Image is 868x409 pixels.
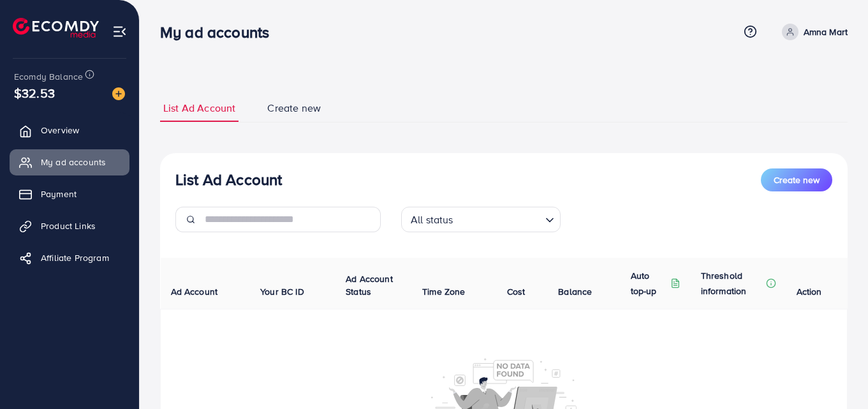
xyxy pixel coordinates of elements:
[507,285,526,298] span: Cost
[408,211,456,229] span: All status
[558,285,592,298] span: Balance
[774,174,820,186] span: Create new
[804,24,848,40] p: Amna Mart
[41,219,96,232] span: Product Links
[163,101,235,115] span: List Ad Account
[267,101,321,115] span: Create new
[112,24,127,39] img: menu
[457,208,540,229] input: Search for option
[797,285,822,298] span: Action
[761,168,832,191] button: Create new
[112,87,125,100] img: image
[260,285,304,298] span: Your BC ID
[41,124,79,137] span: Overview
[175,170,282,189] h3: List Ad Account
[14,84,55,102] span: $32.53
[631,268,668,299] p: Auto top-up
[422,285,465,298] span: Time Zone
[10,245,129,271] a: Affiliate Program
[10,213,129,239] a: Product Links
[14,70,83,83] span: Ecomdy Balance
[777,24,848,40] a: Amna Mart
[41,156,106,168] span: My ad accounts
[160,23,279,41] h3: My ad accounts
[171,285,218,298] span: Ad Account
[701,268,763,299] p: Threshold information
[10,117,129,143] a: Overview
[814,352,858,399] iframe: Chat
[10,149,129,175] a: My ad accounts
[401,207,561,232] div: Search for option
[346,272,393,298] span: Ad Account Status
[10,181,129,207] a: Payment
[13,18,99,38] img: logo
[41,188,77,200] span: Payment
[41,251,109,264] span: Affiliate Program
